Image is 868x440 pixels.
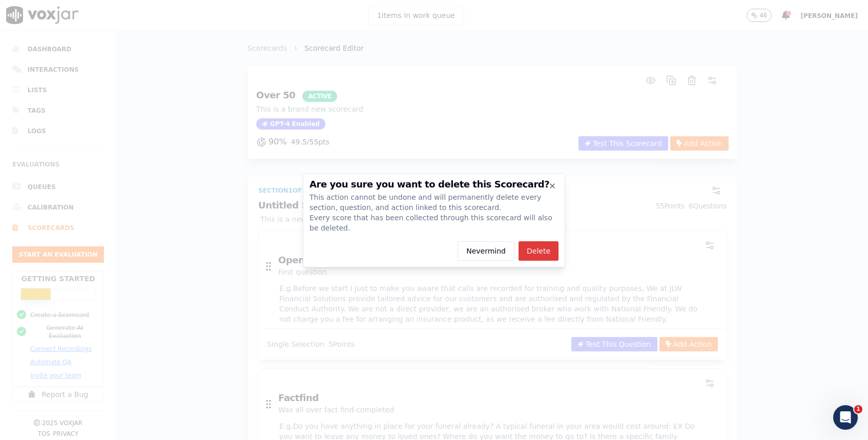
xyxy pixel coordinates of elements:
[309,192,559,233] div: This action cannot be undone and will permanently delete every section, question, and action link...
[309,180,559,189] h2: Are you sure you want to delete this Scorecard?
[458,241,514,261] button: Nevermind
[519,241,559,261] button: Delete
[833,405,858,430] iframe: Intercom live chat
[854,405,862,413] span: 1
